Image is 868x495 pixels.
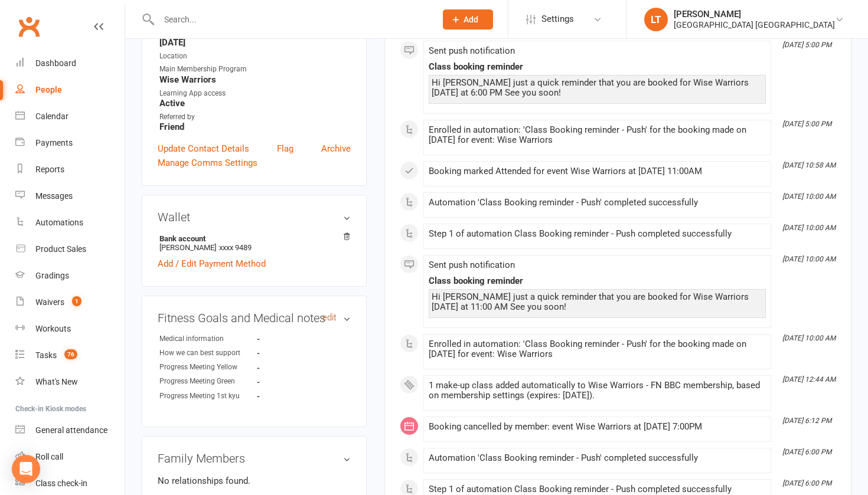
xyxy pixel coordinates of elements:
div: Roll call [35,452,63,461]
a: Archive [321,142,351,156]
input: Search... [155,11,428,28]
strong: - [257,378,325,386]
div: Step 1 of automation Class Booking reminder - Push completed successfully [429,484,766,494]
a: Automations [15,209,125,236]
button: Add [443,9,493,29]
div: Booking cancelled by member: event Wise Warriors at [DATE] 7:00PM [429,422,766,432]
div: Medical information [159,333,257,345]
i: [DATE] 6:00 PM [782,448,831,456]
div: Enrolled in automation: 'Class Booking reminder - Push' for the booking made on [DATE] for event:... [429,125,766,145]
strong: Friend [159,122,351,132]
i: [DATE] 5:00 PM [782,120,831,128]
i: [DATE] 10:00 AM [782,192,836,201]
h3: Fitness Goals and Medical notes [158,312,351,324]
a: Payments [15,130,125,156]
div: Hi [PERSON_NAME] just a quick reminder that you are booked for Wise Warriors [DATE] at 6:00 PM Se... [432,78,763,98]
strong: Wise Warriors [159,74,351,85]
div: Location [159,51,351,62]
div: People [35,85,62,94]
a: Reports [15,156,125,183]
strong: - [257,392,325,401]
div: LT [644,8,668,31]
div: Product Sales [35,244,86,254]
li: [PERSON_NAME] [158,232,351,254]
div: Hi [PERSON_NAME] just a quick reminder that you are booked for Wise Warriors [DATE] at 11:00 AM S... [432,292,763,312]
strong: Bank account [159,234,345,243]
i: [DATE] 10:58 AM [782,161,836,169]
div: Automations [35,218,83,227]
div: [PERSON_NAME] [674,9,835,19]
i: [DATE] 6:00 PM [782,479,831,487]
div: Messages [35,191,73,201]
div: Tasks [35,350,57,360]
div: Workouts [35,324,71,333]
div: Progress Meeting 1st kyu [159,391,257,402]
a: Waivers 1 [15,289,125,316]
div: 1 make-up class added automatically to Wise Warriors - FN BBC membership, based on membership set... [429,381,766,401]
span: Sent push notification [429,260,515,270]
a: Messages [15,183,125,209]
span: 76 [64,349,77,359]
div: [GEOGRAPHIC_DATA] [GEOGRAPHIC_DATA] [674,19,835,30]
div: Open Intercom Messenger [12,455,40,483]
a: Workouts [15,316,125,342]
a: edit [322,313,337,323]
div: Enrolled in automation: 'Class Booking reminder - Push' for the booking made on [DATE] for event:... [429,339,766,359]
div: Calendar [35,112,68,121]
span: xxxx 9489 [219,243,252,252]
i: [DATE] 12:44 AM [782,375,836,383]
a: Clubworx [14,12,44,41]
div: General attendance [35,425,107,435]
span: Settings [541,6,574,32]
div: Class check-in [35,478,87,488]
div: Automation 'Class Booking reminder - Push' completed successfully [429,198,766,208]
h3: Family Members [158,452,351,465]
div: Booking marked Attended for event Wise Warriors at [DATE] 11:00AM [429,166,766,176]
span: 1 [72,296,81,306]
strong: - [257,363,325,372]
a: Manage Comms Settings [158,156,257,170]
i: [DATE] 5:00 PM [782,41,831,49]
div: Gradings [35,271,69,280]
div: Progress Meeting Green [159,376,257,387]
div: Class booking reminder [429,62,766,72]
div: Automation 'Class Booking reminder - Push' completed successfully [429,453,766,463]
div: How we can best support [159,348,257,359]
span: Sent push notification [429,45,515,56]
a: Tasks 76 [15,342,125,369]
a: Calendar [15,103,125,130]
a: Product Sales [15,236,125,263]
span: Add [464,15,478,24]
div: Dashboard [35,58,76,68]
div: Payments [35,138,73,147]
a: Roll call [15,444,125,470]
strong: - [257,335,325,343]
div: Reports [35,165,64,174]
i: [DATE] 10:00 AM [782,224,836,232]
p: No relationships found. [158,474,351,488]
div: Waivers [35,297,64,307]
a: General attendance kiosk mode [15,417,125,444]
h3: Wallet [158,211,351,224]
i: [DATE] 10:00 AM [782,255,836,263]
a: Update Contact Details [158,142,249,156]
div: Class booking reminder [429,276,766,286]
i: [DATE] 10:00 AM [782,334,836,342]
a: What's New [15,369,125,395]
div: What's New [35,377,78,386]
div: Progress Meeting Yellow [159,362,257,373]
a: Flag [277,142,293,156]
i: [DATE] 6:12 PM [782,417,831,425]
a: Add / Edit Payment Method [158,257,266,271]
div: Main Membership Program [159,64,351,75]
a: Dashboard [15,50,125,77]
div: Learning App access [159,88,351,99]
div: Referred by [159,112,351,123]
strong: - [257,349,325,358]
div: Step 1 of automation Class Booking reminder - Push completed successfully [429,229,766,239]
a: People [15,77,125,103]
strong: [DATE] [159,37,351,48]
a: Gradings [15,263,125,289]
strong: Active [159,98,351,109]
